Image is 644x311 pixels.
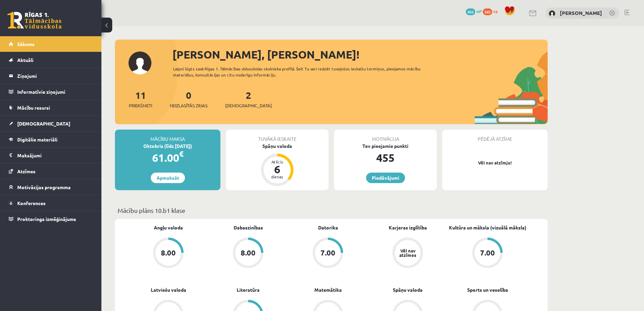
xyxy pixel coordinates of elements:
[226,142,329,187] a: Spāņu valoda Atlicis 6 dienas
[314,286,342,293] a: Matemātika
[9,100,93,115] a: Mācību resursi
[442,130,548,142] div: Pēdējā atzīme
[9,132,93,147] a: Digitālie materiāli
[226,130,329,142] div: Tuvākā ieskaite
[466,8,482,14] a: 455 mP
[7,12,62,29] a: Rīgas 1. Tālmācības vidusskola
[17,148,93,163] legend: Maksājumi
[172,46,548,63] div: [PERSON_NAME], [PERSON_NAME]!
[366,173,405,183] a: Piedāvājumi
[17,136,57,142] span: Digitālie materiāli
[334,150,437,166] div: 455
[560,9,602,16] a: [PERSON_NAME]
[9,211,93,227] a: Proktoringa izmēģinājums
[17,41,34,47] span: Sākums
[129,102,152,109] span: Priekšmeti
[208,238,288,269] a: 8.00
[226,142,329,150] div: Spāņu valoda
[9,116,93,131] a: [DEMOGRAPHIC_DATA]
[17,120,70,127] span: [DEMOGRAPHIC_DATA]
[115,130,220,142] div: Mācību maksa
[320,249,335,257] div: 7.00
[389,224,427,231] a: Karjeras izglītība
[128,238,208,269] a: 8.00
[173,66,433,78] div: Laipni lūgts savā Rīgas 1. Tālmācības vidusskolas skolnieka profilā. Šeit Tu vari redzēt tuvojošo...
[17,57,33,63] span: Aktuāli
[334,130,437,142] div: Motivācija
[17,68,93,84] legend: Ziņojumi
[267,160,287,164] div: Atlicis
[318,224,338,231] a: Datorika
[115,142,220,150] div: Oktobris (līdz [DATE])
[9,179,93,195] a: Motivācijas programma
[9,84,93,99] a: Informatīvie ziņojumi
[467,286,508,293] a: Sports un veselība
[466,8,475,15] span: 455
[9,163,93,179] a: Atzīmes
[237,286,260,293] a: Literatūra
[170,89,208,109] a: 0Neizlasītās ziņas
[267,175,287,179] div: dienas
[154,224,183,231] a: Angļu valoda
[17,184,71,190] span: Motivācijas programma
[267,164,287,175] div: 6
[9,68,93,84] a: Ziņojumi
[9,52,93,68] a: Aktuāli
[170,102,208,109] span: Neizlasītās ziņas
[234,224,263,231] a: Dabaszinības
[115,150,220,166] div: 61.00
[9,148,93,163] a: Maksājumi
[179,149,184,159] span: €
[448,238,527,269] a: 7.00
[118,206,545,215] p: Mācību plāns 10.b1 klase
[161,249,176,257] div: 8.00
[480,249,495,257] div: 7.00
[334,142,437,150] div: Tev pieejamie punkti
[446,159,544,166] p: Vēl nav atzīmju!
[241,249,256,257] div: 8.00
[483,8,501,14] a: 545 xp
[398,248,417,257] div: Vēl nav atzīmes
[151,286,186,293] a: Latviešu valoda
[225,89,272,109] a: 2[DEMOGRAPHIC_DATA]
[9,195,93,211] a: Konferences
[449,224,526,231] a: Kultūra un māksla (vizuālā māksla)
[17,216,76,222] span: Proktoringa izmēģinājums
[483,8,492,15] span: 545
[129,89,152,109] a: 11Priekšmeti
[288,238,368,269] a: 7.00
[368,238,448,269] a: Vēl nav atzīmes
[17,200,46,206] span: Konferences
[17,105,50,111] span: Mācību resursi
[549,10,555,17] img: Martins Birkmanis
[225,102,272,109] span: [DEMOGRAPHIC_DATA]
[476,8,482,14] span: mP
[493,8,498,14] span: xp
[151,173,185,183] a: Apmaksāt
[17,84,93,99] legend: Informatīvie ziņojumi
[9,36,93,52] a: Sākums
[393,286,423,293] a: Spāņu valoda
[17,168,35,174] span: Atzīmes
